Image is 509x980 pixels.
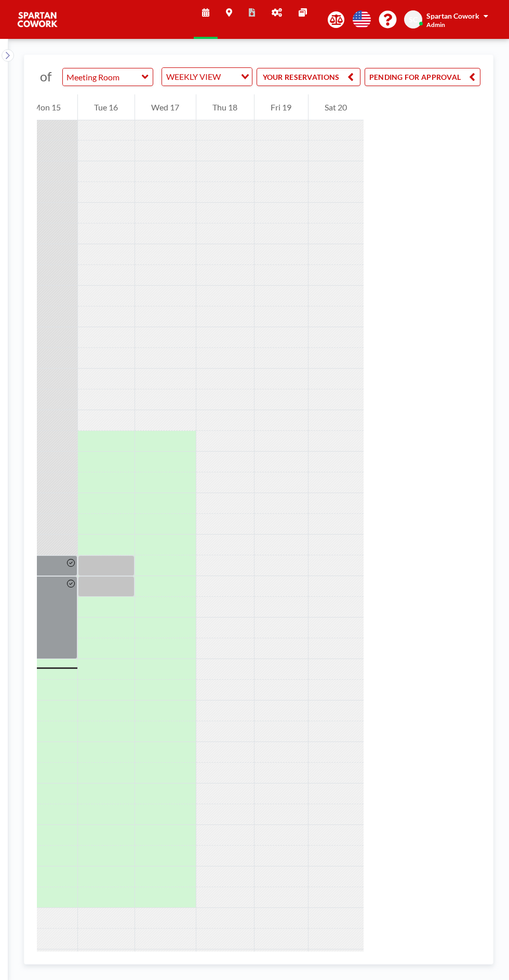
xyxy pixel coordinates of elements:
button: PENDING FOR APPROVAL [365,68,480,86]
input: Meeting Room [63,68,142,86]
div: Wed 17 [135,94,196,120]
span: Spartan Cowork [426,11,479,20]
div: Thu 18 [196,94,254,120]
div: Sat 20 [309,94,364,120]
input: Search for option [224,70,235,83]
span: of [40,68,51,85]
span: WEEKLY VIEW [164,70,223,83]
div: Search for option [162,68,252,86]
div: Fri 19 [254,94,308,120]
span: SC [409,15,418,24]
div: Mon 15 [17,94,77,120]
span: Admin [426,21,445,29]
button: YOUR RESERVATIONS [257,68,360,86]
img: organization-logo [17,9,58,30]
div: Tue 16 [78,94,135,120]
